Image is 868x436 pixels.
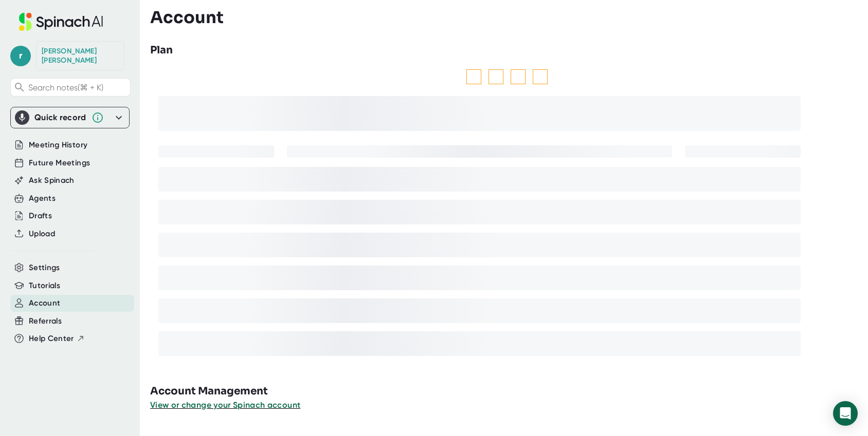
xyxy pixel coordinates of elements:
button: Settings [29,262,60,274]
span: Help Center [29,333,74,345]
div: Quick record [15,107,125,128]
button: Meeting History [29,139,87,151]
button: Account [29,297,60,309]
h3: Account Management [150,384,868,399]
span: Search notes (⌘ + K) [28,83,103,92]
button: Agents [29,193,56,204]
div: Ryan Smith [42,47,119,65]
div: Open Intercom Messenger [833,401,858,426]
button: Help Center [29,333,85,345]
span: r [10,46,31,66]
button: Ask Spinach [29,175,75,186]
button: Referrals [29,315,62,327]
span: View or change your Spinach account [150,400,300,410]
button: Upload [29,228,55,240]
h3: Plan [150,43,173,58]
h3: Account [150,8,224,27]
button: Drafts [29,210,52,222]
button: Future Meetings [29,157,90,169]
button: Tutorials [29,280,60,292]
div: Quick record [34,112,86,123]
button: View or change your Spinach account [150,399,300,411]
